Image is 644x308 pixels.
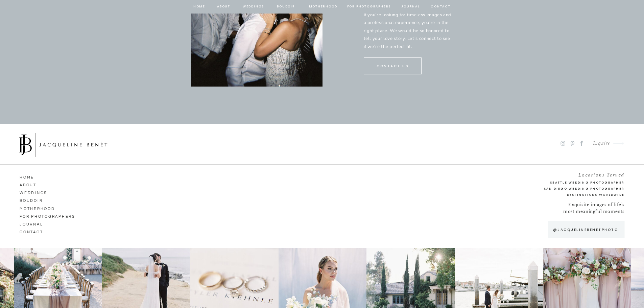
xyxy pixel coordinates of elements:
a: Boudoir [20,197,58,203]
a: @jacquelinebenetphoto [550,227,621,233]
a: Inquire [588,139,610,148]
a: about [217,4,231,10]
a: journal [400,4,421,10]
h2: Destinations Worldwide [524,192,624,198]
a: for photographers [347,4,391,10]
a: Seattle Wedding Photographer [524,180,624,186]
p: If you’re looking for timeless images and a professional experience, you’re in the right place. W... [364,11,454,50]
a: CONTACT US [372,63,414,69]
a: Weddings [242,4,265,10]
p: Exquisite images of life’s most meaningful moments [562,202,624,216]
a: ABOUT [20,181,58,187]
a: Motherhood [20,205,58,211]
a: contact [430,4,452,10]
a: San Diego Wedding Photographer [512,186,624,192]
h2: Locations Served [524,171,624,176]
a: home [193,4,206,10]
a: BOUDOIR [277,4,296,10]
a: for photographers [20,213,80,219]
a: Motherhood [309,4,337,10]
a: Weddings [20,189,58,195]
a: CONTACT [20,228,58,234]
a: journal [20,220,70,227]
a: HOME [20,173,58,180]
